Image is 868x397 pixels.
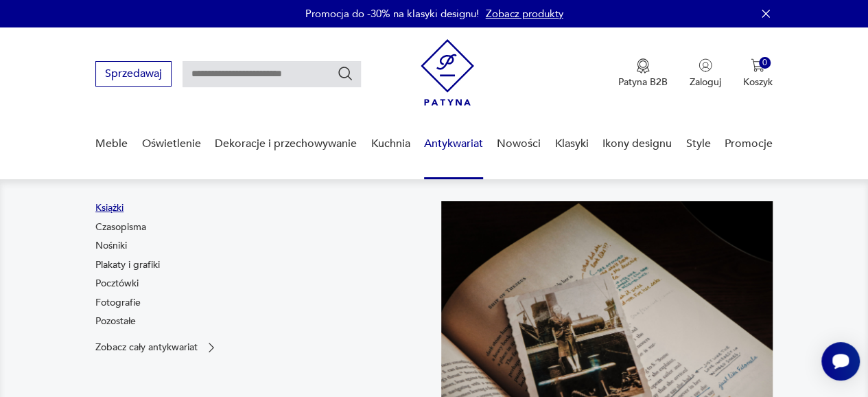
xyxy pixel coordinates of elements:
a: Dekoracje i przechowywanie [215,117,357,170]
p: Zaloguj [690,76,721,89]
img: Patyna - sklep z meblami i dekoracjami vintage [421,39,474,106]
a: Zobacz produkty [486,7,563,21]
a: Ikona medaluPatyna B2B [618,58,668,89]
a: Pozostałe [95,315,136,328]
p: Koszyk [743,76,773,89]
a: Pocztówki [95,277,139,291]
button: 0Koszyk [743,58,773,89]
a: Style [685,117,710,170]
a: Czasopisma [95,220,146,234]
img: Ikonka użytkownika [699,58,712,72]
iframe: Smartsupp widget button [821,342,860,381]
a: Kuchnia [371,117,410,170]
a: Antykwariat [424,117,483,170]
img: Ikona koszyka [751,58,764,72]
a: Książki [95,201,124,215]
button: Zaloguj [690,58,721,89]
p: Patyna B2B [618,76,668,89]
a: Zobacz cały antykwariat [95,341,218,354]
a: Oświetlenie [142,117,201,170]
a: Plakaty i grafiki [95,258,160,272]
a: Klasyki [555,117,589,170]
a: Ikony designu [602,117,672,170]
p: Zobacz cały antykwariat [95,343,198,352]
button: Patyna B2B [618,58,668,89]
button: Szukaj [337,65,353,82]
a: Promocje [725,117,773,170]
a: Fotografie [95,296,141,310]
p: Promocja do -30% na klasyki designu! [305,7,479,21]
button: Sprzedawaj [95,61,172,87]
a: Sprzedawaj [95,70,172,80]
a: Meble [95,117,128,170]
img: Ikona medalu [636,58,650,73]
a: Nowości [497,117,541,170]
a: Nośniki [95,239,127,253]
div: 0 [759,57,771,69]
